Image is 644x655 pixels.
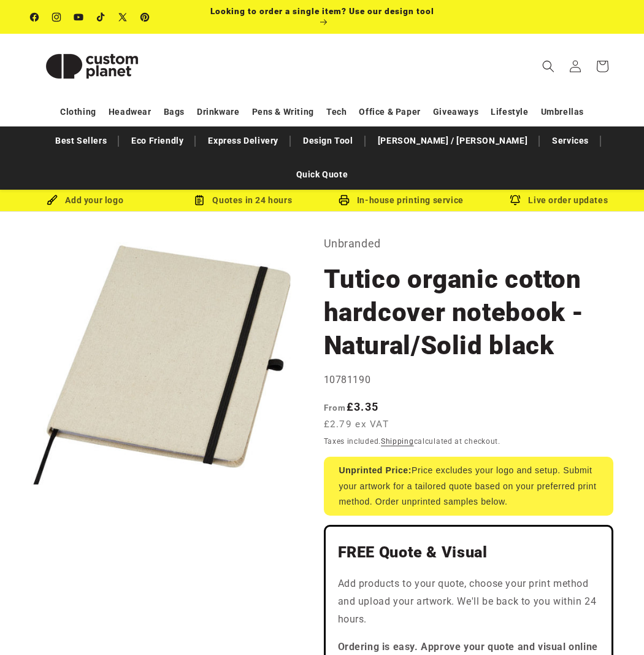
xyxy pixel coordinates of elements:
[49,130,113,152] a: Best Sellers
[297,130,359,152] a: Design Tool
[164,193,323,208] div: Quotes in 24 hours
[26,34,158,98] a: Custom Planet
[339,195,350,206] img: In-house printing
[372,130,534,152] a: [PERSON_NAME] / [PERSON_NAME]
[339,465,412,475] strong: Unprinted Price:
[480,193,638,208] div: Live order updates
[210,6,434,16] span: Looking to order a single item? Use our design tool
[510,195,521,206] img: Order updates
[6,193,164,208] div: Add your logo
[324,400,379,413] strong: £3.35
[194,195,205,206] img: Order Updates Icon
[290,164,355,185] a: Quick Quote
[324,263,614,362] h1: Tutico organic cotton hardcover notebook - Natural/Solid black
[546,130,595,152] a: Services
[324,417,389,432] span: £2.79 ex VAT
[324,435,614,448] div: Taxes included. calculated at checkout.
[324,457,614,516] div: Price excludes your logo and setup. Submit your artwork for a tailored quote based on your prefer...
[125,130,190,152] a: Eco Friendly
[541,101,584,123] a: Umbrellas
[491,101,528,123] a: Lifestyle
[583,596,644,655] iframe: Chat Widget
[322,193,480,208] div: In-house printing service
[338,575,600,628] p: Add products to your quote, choose your print method and upload your artwork. We'll be back to yo...
[252,101,314,123] a: Pens & Writing
[324,403,347,413] span: From
[381,437,414,446] a: Shipping
[326,101,347,123] a: Tech
[433,101,478,123] a: Giveaways
[31,234,293,497] media-gallery: Gallery Viewer
[324,374,371,386] span: 10781190
[109,101,151,123] a: Headwear
[60,101,96,123] a: Clothing
[47,195,58,206] img: Brush Icon
[324,234,614,254] p: Unbranded
[338,543,600,562] h2: FREE Quote & Visual
[31,39,153,94] img: Custom Planet
[535,53,562,80] summary: Search
[202,130,285,152] a: Express Delivery
[197,101,239,123] a: Drinkware
[359,101,420,123] a: Office & Paper
[164,101,185,123] a: Bags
